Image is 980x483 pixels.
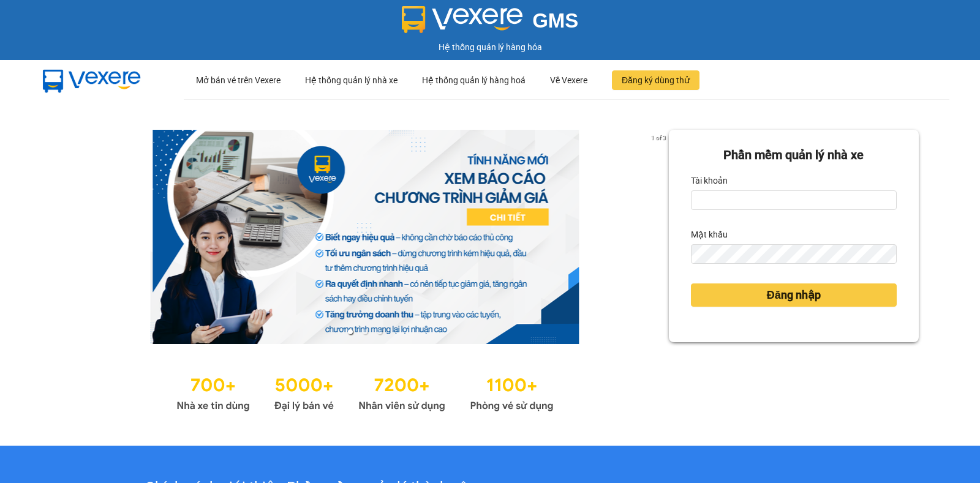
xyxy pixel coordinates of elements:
[363,329,367,334] li: slide item 2
[3,40,977,54] div: Hệ thống quản lý hàng hóa
[176,369,554,415] img: Statistics.png
[61,130,78,344] button: previous slide / item
[647,130,669,146] p: 1 of 3
[196,61,281,100] div: Mở bán vé trên Vexere
[422,61,526,100] div: Hệ thống quản lý hàng hoá
[691,225,728,244] label: Mật khẩu
[402,6,523,33] img: logo 2
[691,146,897,165] div: Phần mềm quản lý nhà xe
[691,283,897,307] button: Đăng nhập
[31,60,153,100] img: mbUUG5Q.png
[532,9,578,32] span: GMS
[305,61,398,100] div: Hệ thống quản lý nhà xe
[691,244,897,264] input: Mật khẩu
[691,171,728,190] label: Tài khoản
[652,130,669,344] button: next slide / item
[377,329,382,334] li: slide item 3
[348,329,353,334] li: slide item 1
[402,18,579,28] a: GMS
[612,70,699,90] button: Đăng ký dùng thử
[767,286,821,304] span: Đăng nhập
[622,73,690,87] span: Đăng ký dùng thử
[691,190,897,210] input: Tài khoản
[550,61,587,100] div: Về Vexere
